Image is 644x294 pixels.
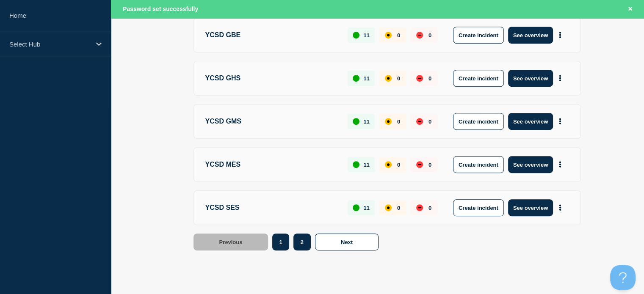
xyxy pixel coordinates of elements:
button: Previous [193,234,268,250]
p: 11 [363,75,369,82]
div: down [416,118,423,125]
button: 2 [293,234,311,250]
div: affected [385,118,392,125]
p: 0 [397,162,400,168]
div: up [353,204,359,211]
p: 11 [363,32,369,38]
p: 0 [428,75,431,82]
button: See overview [508,156,553,173]
div: down [416,161,423,168]
div: affected [385,32,392,38]
p: 0 [397,75,400,82]
div: up [353,118,359,125]
button: More actions [555,27,566,43]
p: YCSD GBE [205,27,338,44]
p: Select Hub [9,41,91,48]
button: Create incident [453,70,504,87]
div: affected [385,161,392,168]
button: Next [315,234,379,250]
p: 0 [428,162,431,168]
button: See overview [508,27,553,44]
div: affected [385,204,392,211]
p: 11 [363,118,369,125]
p: 0 [428,32,431,38]
span: Next [341,239,353,245]
button: Create incident [453,27,504,44]
p: 0 [428,118,431,125]
span: Password set successfully [123,5,198,12]
p: 11 [363,205,369,211]
p: YCSD GHS [205,70,338,87]
div: up [353,32,359,38]
p: 0 [397,32,400,38]
p: YCSD MES [205,156,338,173]
p: 0 [428,205,431,211]
div: up [353,75,359,82]
p: YCSD SES [205,199,338,216]
button: More actions [555,157,566,173]
span: Previous [219,239,243,245]
p: 0 [397,118,400,125]
div: affected [385,75,392,82]
p: YCSD GMS [205,113,338,130]
button: More actions [555,200,566,216]
div: down [416,75,423,82]
iframe: Help Scout Beacon - Open [610,265,636,290]
div: down [416,204,423,211]
button: 1 [272,234,289,250]
button: More actions [555,71,566,86]
button: Create incident [453,113,504,130]
div: down [416,32,423,38]
div: up [353,161,359,168]
button: Create incident [453,156,504,173]
button: Close banner [625,4,636,14]
p: 0 [397,205,400,211]
p: 11 [363,162,369,168]
button: Create incident [453,199,504,216]
button: More actions [555,114,566,129]
button: See overview [508,199,553,216]
button: See overview [508,70,553,87]
button: See overview [508,113,553,130]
